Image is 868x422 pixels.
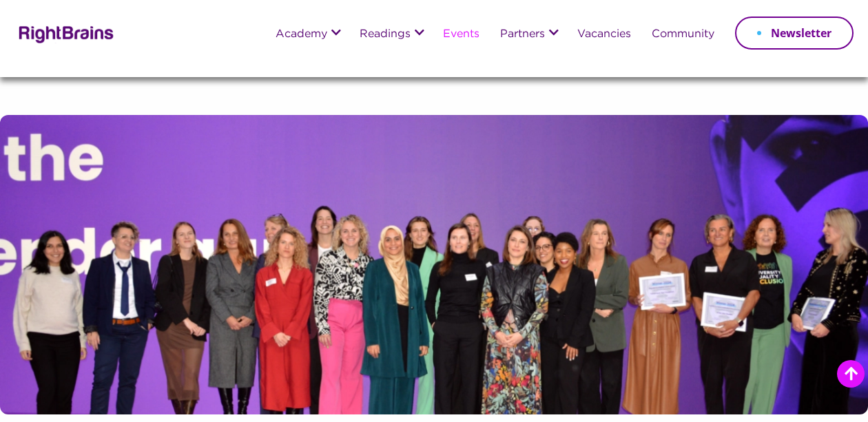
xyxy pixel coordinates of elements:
[735,17,854,50] a: Newsletter
[577,29,631,41] a: Vacancies
[443,29,479,41] a: Events
[500,29,545,41] a: Partners
[652,29,714,41] a: Community
[14,23,114,43] img: Rightbrains
[276,29,327,41] a: Academy
[360,29,411,41] a: Readings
